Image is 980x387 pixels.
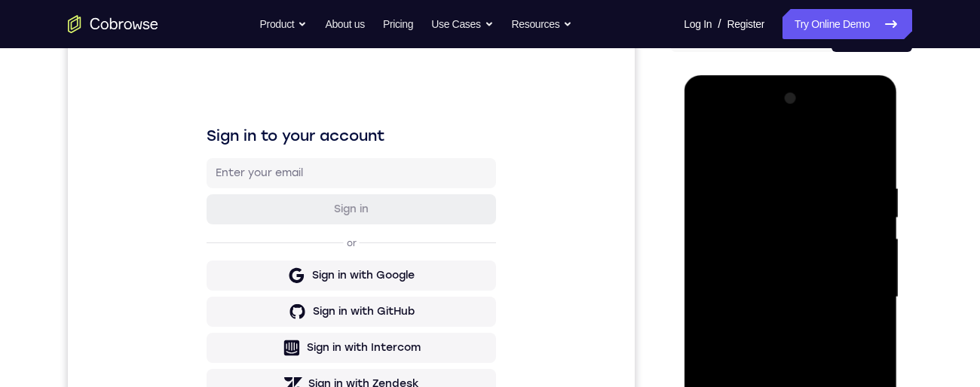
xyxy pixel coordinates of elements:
div: Sign in with Zendesk [240,355,351,370]
div: Sign in with Google [244,246,347,261]
button: Resources [512,9,573,39]
button: Sign in with GitHub [139,275,428,305]
input: Enter your email [148,144,419,159]
a: Pricing [383,9,413,39]
a: Register [727,9,764,39]
a: About us [325,9,364,39]
span: / [718,15,721,33]
a: Try Online Demo [782,9,912,39]
button: Sign in with Intercom [139,311,428,341]
button: Sign in with Zendesk [139,347,428,377]
button: Use Cases [431,9,493,39]
div: Sign in with GitHub [245,282,347,297]
a: Log In [684,9,712,39]
button: Sign in [139,172,428,203]
button: Product [260,9,308,39]
a: Go to the home page [68,15,158,33]
h1: Sign in to your account [139,103,428,124]
p: or [276,215,292,227]
button: Sign in with Google [139,239,428,269]
div: Sign in with Intercom [239,318,353,334]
